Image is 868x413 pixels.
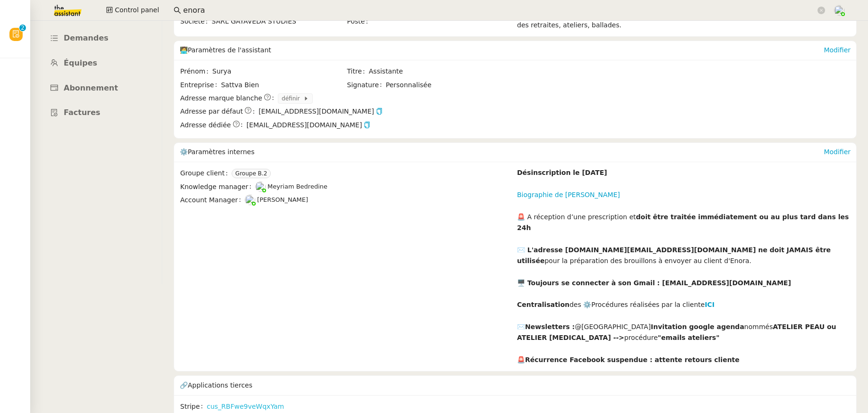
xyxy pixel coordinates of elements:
span: Knowledge manager [180,182,255,192]
span: Prénom [180,66,212,77]
span: Équipes [64,58,97,67]
span: SARL GAYAVEDA STUDIES [211,16,346,27]
span: Titre [347,66,369,77]
div: @[GEOGRAPHIC_DATA] nommés procédure [517,322,851,344]
span: Sattva Bien [221,80,346,91]
a: Modifier [824,46,851,54]
strong: ✉️ L'adresse [DOMAIN_NAME][EMAIL_ADDRESS][DOMAIN_NAME] ne doit JAMAIS être utilisée [517,246,831,264]
a: ICI [705,301,715,308]
img: users%2FNTfmycKsCFdqp6LX6USf2FmuPJo2%2Favatar%2F16D86256-2126-4AE5-895D-3A0011377F92_1_102_o-remo... [245,195,255,205]
span: Paramètres de l'assistant [188,46,271,54]
a: Biographie de [PERSON_NAME] [517,191,620,198]
span: Personnalisée [386,80,432,91]
span: Abonnement [64,83,118,92]
div: des ⚙️Procédures réalisées par la cliente [517,299,851,310]
input: Rechercher [183,4,816,17]
span: Surya [212,66,346,77]
strong: Désinscription le [DATE] [517,169,607,176]
span: Entreprise [180,80,221,91]
strong: Centralisation [517,301,569,308]
img: users%2FNTfmycKsCFdqp6LX6USf2FmuPJo2%2Favatar%2F16D86256-2126-4AE5-895D-3A0011377F92_1_102_o-remo... [834,5,844,16]
div: 🧑‍💻 [180,41,824,60]
strong: 🖥️ Toujours se connecter à son Gmail : [EMAIL_ADDRESS][DOMAIN_NAME] [517,279,791,287]
span: Société [180,16,211,27]
span: Assistante [369,66,513,77]
span: Adresse dédiée [180,120,231,131]
strong: ✉️Newsletters : [517,323,575,330]
a: cus_RBFwe9veWqxYam [207,401,284,412]
div: pour la préparation des brouillons à envoyer au client d'Enora. [517,245,851,267]
span: définir [282,94,303,103]
nz-tag: Groupe B.2 [232,169,271,178]
span: Poste [347,16,372,27]
div: ⚙️ [180,143,824,162]
a: Demandes [35,27,156,50]
nz-badge-sup: 2 [19,25,26,31]
span: Stripe [180,401,207,412]
span: Account Manager [180,195,245,206]
strong: doit être traitée immédiatement ou au plus tard dans les 24h [517,213,849,231]
span: [EMAIL_ADDRESS][DOMAIN_NAME] [247,120,371,131]
span: Meyriam Bedredine [267,183,327,190]
span: Signature [347,80,386,91]
span: [EMAIL_ADDRESS][DOMAIN_NAME] [259,106,383,117]
a: Modifier [824,148,851,156]
a: Abonnement [35,77,156,99]
span: Demandes [64,33,108,42]
span: Control panel [115,5,159,16]
strong: Invitation google agenda [651,323,744,330]
span: Factures [64,108,100,117]
span: Applications tierces [188,381,252,389]
span: [PERSON_NAME] [257,196,308,203]
img: users%2FaellJyylmXSg4jqeVbanehhyYJm1%2Favatar%2Fprofile-pic%20(4).png [255,182,266,192]
strong: 🚨Récurrence Facebook suspendue : attente retours cliente [517,356,740,363]
span: Groupe client [180,168,232,179]
span: Adresse par défaut [180,106,243,117]
span: Paramètres internes [188,148,254,156]
span: Adresse marque blanche [180,93,262,104]
div: 🔗 [180,376,851,395]
p: 2 [21,25,25,33]
span: 🚨 A réception d’une prescription et [517,213,636,221]
a: Équipes [35,52,156,74]
strong: "emails ateliers" [658,334,719,341]
button: Control panel [100,4,165,17]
